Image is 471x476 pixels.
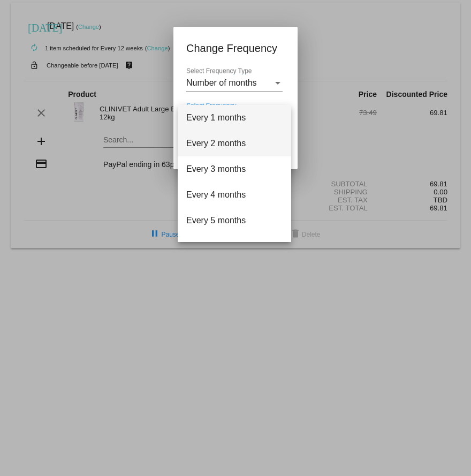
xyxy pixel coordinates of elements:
span: Every 4 months [186,182,283,208]
span: Every 5 months [186,208,283,233]
span: Every 1 months [186,105,283,131]
span: Every 2 months [186,131,283,156]
span: Every 6 months [186,233,283,259]
span: Every 3 months [186,156,283,182]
